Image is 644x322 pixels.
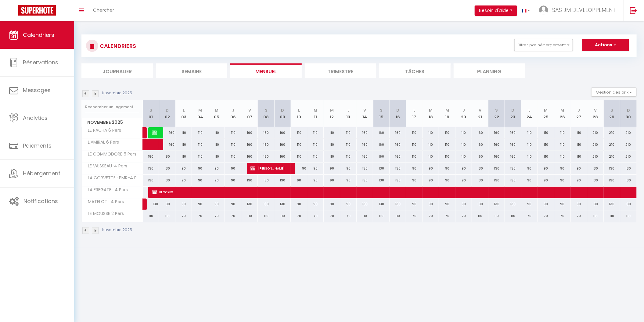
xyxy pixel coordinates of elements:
[149,107,152,113] abbr: S
[521,100,538,127] th: 24
[357,100,373,127] th: 14
[406,139,423,150] div: 110
[324,127,340,138] div: 110
[627,107,630,113] abbr: D
[587,163,604,174] div: 130
[291,100,307,127] th: 10
[159,199,175,210] div: 130
[373,127,390,138] div: 160
[554,199,571,210] div: 90
[347,107,350,113] abbr: J
[390,139,406,150] div: 160
[208,127,225,138] div: 110
[604,127,620,138] div: 210
[357,139,373,150] div: 160
[538,163,554,174] div: 90
[455,210,472,222] div: 70
[324,163,340,174] div: 90
[314,107,317,113] abbr: M
[594,107,597,113] abbr: V
[81,63,153,78] li: Journalier
[423,175,439,186] div: 90
[305,63,376,78] li: Trimestre
[307,151,324,162] div: 110
[232,107,234,113] abbr: J
[248,107,251,113] abbr: V
[23,142,52,149] span: Paiements
[439,175,455,186] div: 90
[472,139,488,150] div: 160
[291,151,307,162] div: 110
[604,151,620,162] div: 210
[505,175,521,186] div: 130
[554,127,571,138] div: 110
[505,100,521,127] th: 23
[462,107,465,113] abbr: J
[258,151,274,162] div: 160
[324,139,340,150] div: 110
[291,163,307,174] div: 90
[505,210,521,222] div: 110
[159,151,175,162] div: 180
[307,127,324,138] div: 110
[340,100,357,127] th: 13
[561,107,564,113] abbr: M
[455,139,472,150] div: 110
[604,163,620,174] div: 130
[571,139,587,150] div: 110
[538,175,554,186] div: 90
[505,139,521,150] div: 160
[423,151,439,162] div: 110
[455,100,472,127] th: 20
[208,139,225,150] div: 110
[83,187,130,193] span: LA FREGATE · 4 Pers
[192,175,208,186] div: 90
[274,199,291,210] div: 130
[83,151,138,158] span: LE COMMODORE 6 Pers
[610,107,613,113] abbr: S
[538,199,554,210] div: 90
[587,127,604,138] div: 210
[23,114,48,122] span: Analytics
[208,199,225,210] div: 90
[472,199,488,210] div: 130
[159,127,175,138] div: 160
[475,5,517,16] button: Besoin d'aide ?
[521,127,538,138] div: 110
[390,127,406,138] div: 160
[587,100,604,127] th: 28
[373,163,390,174] div: 130
[373,151,390,162] div: 160
[258,199,274,210] div: 130
[554,139,571,150] div: 110
[571,163,587,174] div: 90
[373,139,390,150] div: 160
[591,88,637,97] button: Gestion des prix
[423,127,439,138] div: 110
[324,199,340,210] div: 90
[143,210,159,222] div: 110
[488,139,505,150] div: 160
[514,39,573,51] button: Filtrer par hébergement
[455,199,472,210] div: 90
[291,210,307,222] div: 70
[274,100,291,127] th: 09
[175,163,192,174] div: 90
[23,59,58,66] span: Réservations
[307,139,324,150] div: 110
[241,100,258,127] th: 07
[505,163,521,174] div: 130
[258,100,274,127] th: 08
[225,139,241,150] div: 110
[587,210,604,222] div: 110
[423,139,439,150] div: 110
[439,127,455,138] div: 110
[390,199,406,210] div: 130
[159,139,175,150] div: 160
[620,100,637,127] th: 30
[390,151,406,162] div: 160
[274,139,291,150] div: 160
[83,210,126,217] span: LE MOUSSE 2 Pers
[18,5,56,16] img: Super Booking
[307,210,324,222] div: 70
